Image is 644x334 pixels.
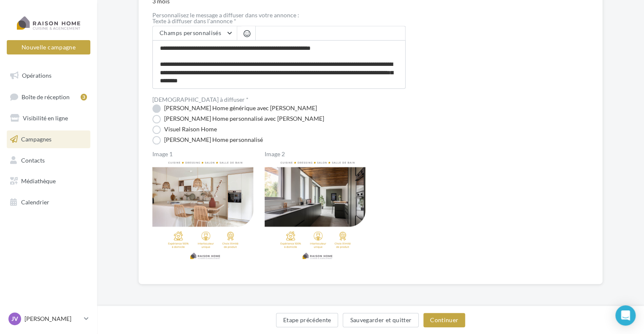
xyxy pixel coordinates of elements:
[21,136,51,143] span: Campagnes
[152,115,324,123] label: [PERSON_NAME] Home personnalisé avec [PERSON_NAME]
[81,94,87,100] div: 3
[23,114,68,122] span: Visibilité en ligne
[7,40,90,54] button: Nouvelle campagne
[5,172,92,190] a: Médiathèque
[22,72,51,79] span: Opérations
[21,198,49,206] span: Calendrier
[265,158,370,263] img: Image 2
[22,93,70,100] span: Boîte de réception
[152,97,249,103] label: [DEMOGRAPHIC_DATA] à diffuser *
[21,156,45,163] span: Contacts
[24,315,81,323] p: [PERSON_NAME]
[152,158,258,263] img: Image 1
[152,125,217,134] label: Visuel Raison Home
[153,26,237,41] button: Champs personnalisés
[152,104,317,113] label: [PERSON_NAME] Home générique avec [PERSON_NAME]
[21,177,56,185] span: Médiathèque
[276,313,338,327] button: Etape précédente
[265,151,370,157] label: Image 2
[152,12,406,18] div: Personnalisez le message a diffuser dans votre annonce :
[343,313,419,327] button: Sauvegarder et quitter
[5,67,92,84] a: Opérations
[5,88,92,106] a: Boîte de réception3
[7,311,90,327] a: JV [PERSON_NAME]
[5,152,92,169] a: Contacts
[160,29,221,36] span: Champs personnalisés
[152,151,258,157] label: Image 1
[5,193,92,211] a: Calendrier
[423,313,465,327] button: Continuer
[152,136,263,144] label: [PERSON_NAME] Home personnalisé
[5,109,92,127] a: Visibilité en ligne
[11,315,18,323] span: JV
[615,305,636,326] div: Open Intercom Messenger
[152,18,406,24] label: Texte à diffuser dans l'annonce *
[5,130,92,148] a: Campagnes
